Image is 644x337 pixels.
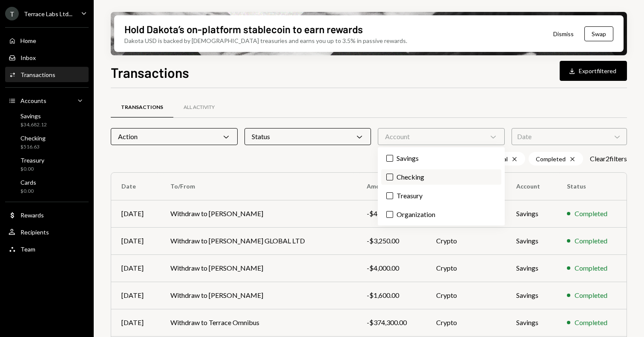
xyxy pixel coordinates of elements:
td: Savings [506,309,557,336]
div: [DATE] [121,290,150,300]
div: Terrace Labs Ltd... [24,10,72,17]
div: Transactions [121,104,163,111]
td: Withdraw to [PERSON_NAME] GLOBAL LTD [160,227,356,254]
th: Status [557,173,627,200]
a: Cards$0.00 [5,176,89,197]
div: $0.00 [20,188,36,195]
label: Treasury [381,188,501,203]
button: Swap [584,26,613,41]
a: Team [5,241,89,257]
td: Crypto [426,309,506,336]
div: Completed [529,152,583,166]
a: Transactions [111,97,173,118]
div: $516.63 [20,143,46,151]
label: Checking [381,169,501,185]
div: Recipients [20,228,49,236]
div: -$4,000.00 [367,263,416,273]
div: T [5,7,19,20]
div: -$374,300.00 [367,317,416,328]
a: Savings$34,682.12 [5,110,89,130]
div: Dakota USD is backed by [DEMOGRAPHIC_DATA] treasuries and earns you up to 3.5% in passive rewards. [124,36,407,45]
div: $34,682.12 [20,121,47,129]
a: Transactions [5,67,89,82]
div: Completed [575,263,607,273]
th: To/From [160,173,356,200]
div: Rewards [20,211,44,219]
td: Withdraw to [PERSON_NAME] [160,282,356,309]
td: Crypto [426,227,506,254]
div: [DATE] [121,236,150,246]
td: Withdraw to Terrace Omnibus [160,309,356,336]
a: Checking$516.63 [5,132,89,152]
div: Team [20,246,35,253]
button: Savings [386,155,393,162]
a: Accounts [5,93,89,108]
div: Completed [575,317,607,328]
div: Transactions [20,71,55,78]
button: Organization [386,211,393,218]
div: Completed [575,208,607,219]
button: Checking [386,174,393,180]
a: Inbox [5,50,89,65]
div: Accounts [20,97,46,104]
div: -$1,600.00 [367,290,416,300]
div: -$3,250.00 [367,236,416,246]
a: Rewards [5,207,89,223]
button: Dismiss [543,24,584,44]
th: Account [506,173,557,200]
div: Cards [20,179,36,186]
div: Date [512,128,627,145]
div: All Activity [184,104,215,111]
th: Amount [356,173,426,200]
td: Savings [506,200,557,227]
button: Clear2filters [590,154,627,163]
td: Withdraw to [PERSON_NAME] [160,200,356,227]
h1: Transactions [111,64,189,81]
div: Account [378,128,505,145]
div: Completed [575,236,607,246]
label: Savings [381,151,501,166]
td: Crypto [426,282,506,309]
div: -$4,000.00 [367,208,416,219]
div: Completed [575,290,607,300]
div: Checking [20,134,46,142]
td: Savings [506,227,557,254]
a: All Activity [173,97,225,118]
div: $0.00 [20,166,44,173]
td: Savings [506,254,557,282]
a: Treasury$0.00 [5,154,89,174]
div: [DATE] [121,317,150,328]
div: Savings [20,112,47,120]
div: Action [111,128,238,145]
button: Exportfiltered [560,61,627,81]
a: Home [5,33,89,48]
button: Treasury [386,192,393,199]
div: Home [20,37,36,44]
div: [DATE] [121,263,150,273]
div: Status [244,128,371,145]
div: Hold Dakota’s on-platform stablecoin to earn rewards [124,22,363,36]
div: Inbox [20,54,36,61]
a: Recipients [5,224,89,240]
div: [DATE] [121,208,150,219]
td: Crypto [426,254,506,282]
td: Savings [506,282,557,309]
div: Treasury [20,157,44,164]
th: Date [111,173,160,200]
td: Withdraw to [PERSON_NAME] [160,254,356,282]
label: Organization [381,207,501,222]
